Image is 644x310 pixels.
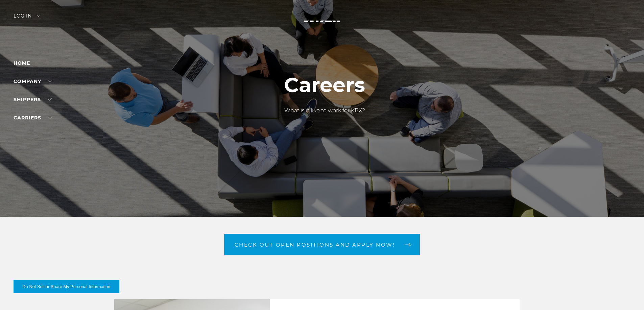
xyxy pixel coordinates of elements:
[14,78,52,84] a: Company
[14,96,52,103] a: SHIPPERS
[235,242,395,247] span: Check out open positions and apply now!
[284,107,365,115] p: What is it like to work for KBX?
[224,234,420,255] a: Check out open positions and apply now! arrow arrow
[284,74,365,96] h1: Careers
[14,60,30,66] a: Home
[297,13,348,43] img: kbx logo
[14,280,119,293] button: Do Not Sell or Share My Personal Information
[14,13,41,23] div: Log in
[37,15,41,17] img: arrow
[14,115,52,121] a: Carriers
